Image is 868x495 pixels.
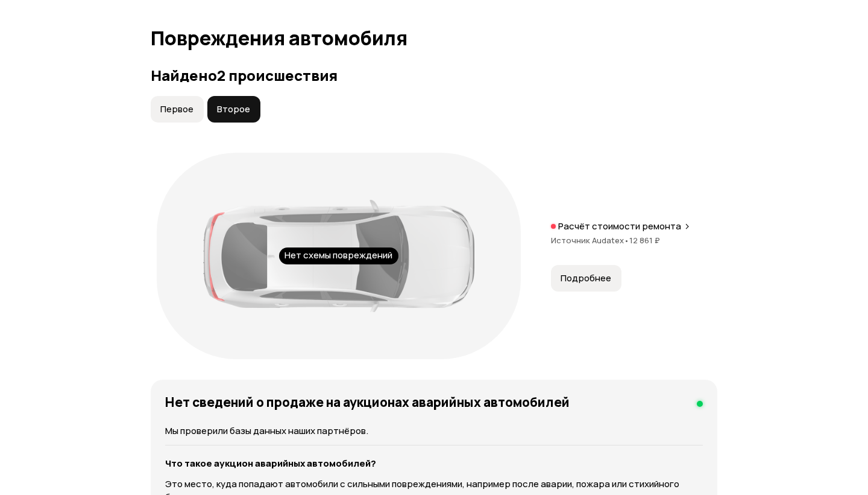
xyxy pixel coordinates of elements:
span: Второе [217,103,250,115]
button: Подробнее [551,265,621,292]
button: Первое [151,96,204,123]
span: 12 861 ₽ [629,235,660,246]
h3: Найдено 2 происшествия [151,67,717,84]
span: Подробнее [561,272,611,284]
div: Нет схемы повреждений [279,247,398,264]
strong: Что такое аукцион аварийных автомобилей? [165,457,376,470]
h1: Повреждения автомобиля [151,27,717,49]
span: Первое [160,103,193,115]
span: Источник Audatex [551,235,629,246]
span: • [624,235,629,246]
h4: Нет сведений о продаже на аукционах аварийных автомобилей [165,394,570,410]
button: Второе [207,96,260,123]
p: Мы проверили базы данных наших партнёров. [165,424,703,438]
p: Расчёт стоимости ремонта [558,220,681,232]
